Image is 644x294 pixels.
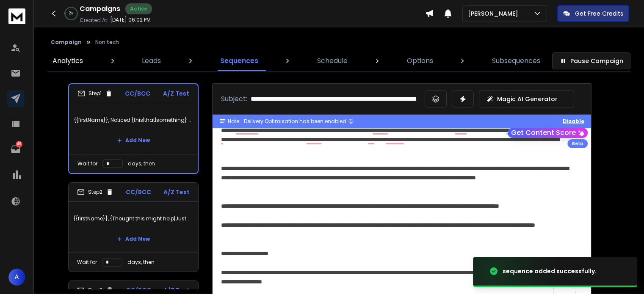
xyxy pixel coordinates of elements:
button: Pause Campaign [552,52,630,69]
p: Created At: [80,17,108,24]
button: A [8,269,25,286]
p: {{firstName}}, Noticed {this|that|something} happening at {{companyName}} [74,108,193,132]
a: Sequences [215,51,263,71]
p: Subject: [221,94,247,104]
button: Get Free Credits [557,5,629,22]
p: CC/BCC [126,188,151,196]
p: Get Free Credits [575,9,623,18]
p: CC/BCC [125,89,150,98]
div: Beta [567,139,588,148]
p: {{firstName}}, {Thought this might help|Just a thought that could boost} your pipeline at {{compa... [74,207,193,231]
div: Step 1 [77,90,113,97]
p: days, then [127,259,155,266]
p: Sequences [220,56,258,66]
button: Add New [110,231,157,247]
div: Step 2 [77,188,113,196]
p: Leads [142,56,161,66]
a: Options [402,51,438,71]
a: Subsequences [487,51,545,71]
div: sequence added successfully. [503,267,597,275]
button: Disable [563,118,584,125]
a: 46 [7,141,24,158]
p: 2 % [69,11,73,16]
p: A/Z Test [163,89,189,98]
img: logo [8,8,25,24]
h1: Campaigns [80,4,120,14]
button: Magic AI Generator [479,91,574,107]
p: 46 [16,141,22,148]
p: Subsequences [492,56,540,66]
p: Non tech [95,39,119,46]
p: Wait for [77,259,97,266]
button: Campaign [51,39,82,46]
p: Magic AI Generator [497,95,558,103]
span: Note: [228,118,240,125]
p: A/Z Test [163,188,190,196]
button: Get Content Score [508,128,588,138]
p: Schedule [317,56,348,66]
a: Analytics [47,51,88,71]
div: Step 3 [77,286,113,294]
button: Add New [110,132,157,149]
p: Options [407,56,433,66]
p: Analytics [53,56,83,66]
a: Schedule [312,51,353,71]
li: Step1CC/BCCA/Z Test{{firstName}}, Noticed {this|that|something} happening at {{companyName}}Add N... [68,83,199,174]
div: Active [125,3,152,14]
p: [PERSON_NAME] [468,9,522,18]
div: Delivery Optimisation has been enabled [244,118,354,125]
p: days, then [128,160,155,167]
li: Step2CC/BCCA/Z Test{{firstName}}, {Thought this might help|Just a thought that could boost} your ... [68,182,199,272]
a: Leads [137,51,166,71]
p: [DATE] 06:02 PM [110,16,151,23]
p: Wait for [77,160,97,167]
